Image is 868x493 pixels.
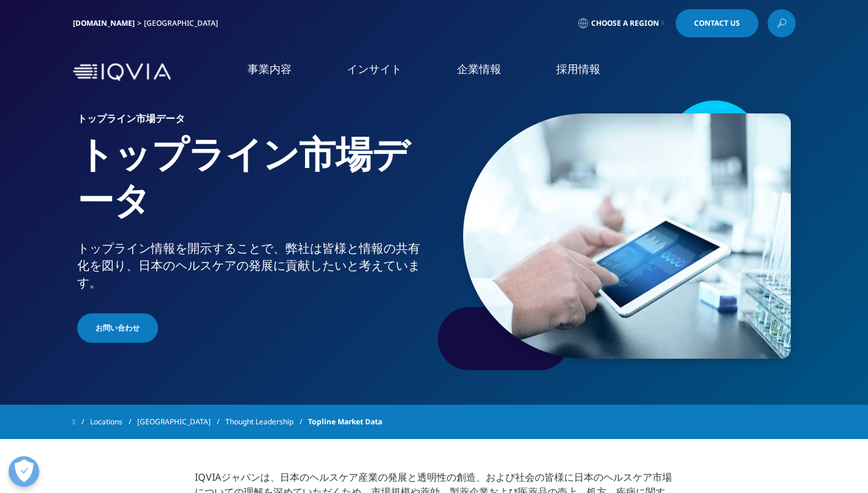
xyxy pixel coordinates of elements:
[676,9,758,37] a: Contact Us
[96,323,140,334] span: お問い合わせ
[77,313,158,343] a: お問い合わせ
[308,411,382,433] span: Topline Market Data
[73,18,135,28] a: [DOMAIN_NAME]
[77,240,429,291] div: トップライン情報を開示することで、弊社は皆様と情報の共有化を図り、日本のヘルスケアの発展に貢献したいと考えています。
[144,18,223,28] div: [GEOGRAPHIC_DATA]
[225,411,308,433] a: Thought Leadership
[457,61,501,77] a: 企業情報
[77,131,429,240] h1: トップライン市場データ
[137,411,225,433] a: [GEOGRAPHIC_DATA]
[77,113,429,131] h6: トップライン市場データ
[347,61,402,77] a: インサイト
[694,20,740,27] span: Contact Us
[556,61,600,77] a: 採用情報
[9,456,39,487] button: 優先設定センターを開く
[463,113,791,359] img: 299_analyze-an-experiment-by-tablet.jpg
[247,61,292,77] a: 事業内容
[176,43,796,101] nav: Primary
[591,18,659,28] span: Choose a Region
[90,411,137,433] a: Locations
